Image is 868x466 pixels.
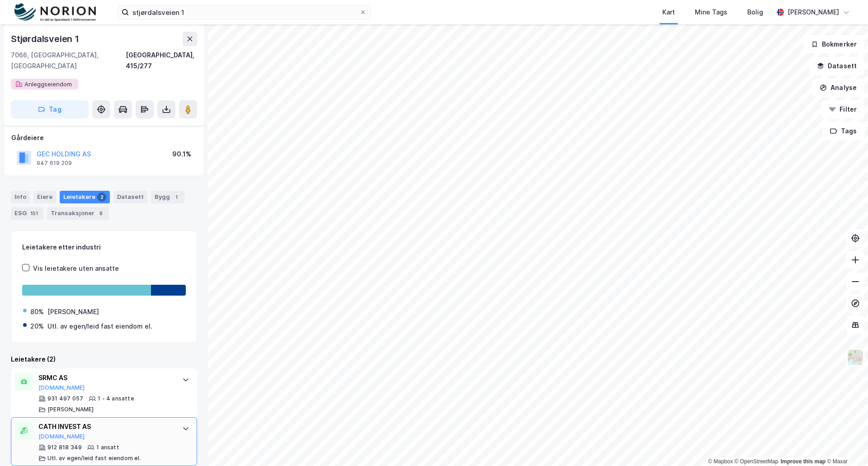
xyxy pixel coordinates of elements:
img: Z [847,349,864,366]
iframe: Chat Widget [823,423,868,466]
button: Datasett [809,57,864,75]
button: Bokmerker [803,35,864,53]
div: Stjørdalsveien 1 [11,32,81,46]
a: OpenStreetMap [735,458,778,465]
button: Filter [821,100,864,118]
div: Eiere [33,191,56,203]
div: 90.1% [172,149,191,160]
button: [DOMAIN_NAME] [38,433,85,440]
div: Bolig [747,7,763,18]
button: Tag [11,100,89,118]
div: Kart [662,7,675,18]
div: Mine Tags [695,7,727,18]
div: Leietakere [60,191,110,203]
div: Datasett [113,191,147,203]
div: Leietakere (2) [11,354,197,365]
a: Improve this map [781,458,826,465]
div: Gårdeiere [11,132,197,143]
div: Utl. av egen/leid fast eiendom el. [47,321,152,332]
div: Transaksjoner [47,207,109,220]
div: 912 818 349 [47,444,82,451]
div: 7066, [GEOGRAPHIC_DATA], [GEOGRAPHIC_DATA] [11,50,126,71]
div: [PERSON_NAME] [47,306,99,317]
img: norion-logo.80e7a08dc31c2e691866.png [14,3,96,22]
div: Bygg [151,191,184,203]
div: SRMC AS [38,372,173,383]
div: 1 ansatt [96,444,119,451]
div: Vis leietakere uten ansatte [33,263,119,274]
div: 947 619 209 [37,160,72,167]
div: 8 [96,209,105,218]
div: [PERSON_NAME] [47,406,94,413]
div: 931 497 057 [47,395,83,402]
div: CATH INVEST AS [38,421,173,432]
div: Utl. av egen/leid fast eiendom el. [47,455,141,462]
button: Analyse [812,79,864,97]
div: 151 [28,209,40,218]
div: 1 - 4 ansatte [98,395,134,402]
div: Leietakere etter industri [22,242,186,253]
div: 2 [97,193,106,202]
div: [PERSON_NAME] [788,7,839,18]
div: 1 [172,193,181,202]
button: [DOMAIN_NAME] [38,384,85,391]
div: ESG [11,207,43,220]
button: Tags [822,122,864,140]
div: [GEOGRAPHIC_DATA], 415/277 [126,50,197,71]
div: Info [11,191,30,203]
input: Søk på adresse, matrikkel, gårdeiere, leietakere eller personer [129,5,359,19]
div: 80% [30,306,44,317]
a: Mapbox [708,458,733,465]
div: 20% [30,321,44,332]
